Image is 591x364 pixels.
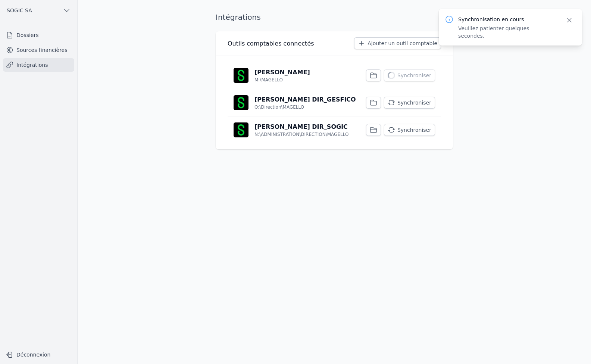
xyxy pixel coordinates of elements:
[254,95,356,104] p: [PERSON_NAME] DIR_GESFICO
[3,43,74,57] a: Sources financières
[216,12,261,22] h1: Intégrations
[228,62,441,89] a: [PERSON_NAME] M:\MAGELLO Synchroniser
[228,116,441,143] a: [PERSON_NAME] DIR_SOGIC N:\ADMINISTRATION\DIRECTION\MAGELLO Synchroniser
[254,77,283,83] p: M:\MAGELLO
[3,349,74,361] button: Déconnexion
[3,28,74,42] a: Dossiers
[458,16,557,23] p: Synchronisation en cours
[458,25,557,40] p: Veuillez patienter quelques secondes.
[254,122,348,131] p: [PERSON_NAME] DIR_SOGIC
[3,58,74,72] a: Intégrations
[354,37,441,49] button: Ajouter un outil comptable
[254,68,310,77] p: [PERSON_NAME]
[254,131,348,137] p: N:\ADMINISTRATION\DIRECTION\MAGELLO
[384,97,435,109] button: Synchroniser
[228,89,441,116] a: [PERSON_NAME] DIR_GESFICO O:\Direction\MAGELLO Synchroniser
[384,69,435,81] button: Synchroniser
[254,104,304,110] p: O:\Direction\MAGELLO
[228,39,314,48] h3: Outils comptables connectés
[7,7,32,14] span: SOGIC SA
[384,124,435,136] button: Synchroniser
[3,4,74,16] button: SOGIC SA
